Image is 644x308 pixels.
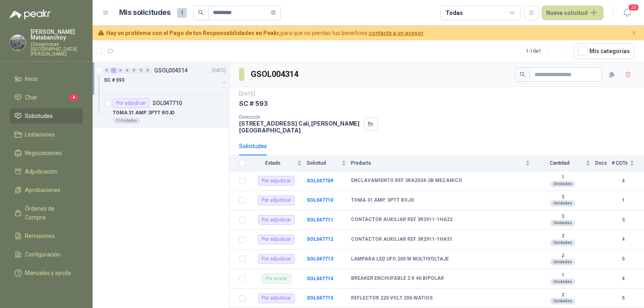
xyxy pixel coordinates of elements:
[10,127,83,142] a: Licitaciones
[104,76,124,84] p: SC # 593
[239,120,361,134] p: [STREET_ADDRESS] Cali , [PERSON_NAME][GEOGRAPHIC_DATA]
[351,178,462,184] b: ENCLAVAMIENTO REF 3RA2034-2B MECANICO
[10,90,83,105] a: Chat4
[595,155,612,171] th: Docs
[31,42,83,56] p: Oleaginosas [GEOGRAPHIC_DATA][PERSON_NAME]
[535,253,590,259] b: 2
[10,228,83,244] a: Remisiones
[307,276,333,281] a: SOL047714
[351,217,452,223] b: CONTACTOR AUXILIAR REF 3R2911-1HA22
[239,90,255,98] p: [DATE]
[212,67,226,74] p: [DATE]
[307,236,333,242] a: SOL047712
[10,35,25,50] img: Company Logo
[307,295,333,301] a: SOL047715
[25,250,60,259] span: Configuración
[535,272,590,279] b: 1
[198,10,204,15] span: search
[351,275,444,282] b: BREAKER ENCHUFABLE 2 X 40 BIPOLAR
[535,194,590,201] b: 3
[258,235,295,244] div: Por adjudicar
[612,196,634,204] b: 1
[628,4,639,11] span: 20
[258,215,295,225] div: Por adjudicar
[113,109,175,117] p: TOMA 31 AMP. 3PTT ROJO
[118,68,124,73] div: 0
[351,295,433,302] b: REFLECTOR 220 VOLT.200 WATIOS
[351,155,535,171] th: Producto
[612,155,644,171] th: # COTs
[258,254,295,264] div: Por adjudicar
[153,100,182,106] p: SOL047710
[239,114,361,120] p: Dirección
[25,204,75,222] span: Órdenes de Compra
[106,29,424,37] span: para que no pierdas tus beneficios
[271,9,276,17] span: close-circle
[10,201,83,225] a: Órdenes de Compra
[258,176,295,186] div: Por adjudicar
[542,6,603,20] button: Nueva solicitud
[25,74,38,83] span: Inicio
[111,68,117,73] div: 1
[520,72,525,77] span: search
[250,160,295,166] span: Estado
[258,294,295,303] div: Por adjudicar
[612,236,634,243] b: 4
[119,7,171,19] h1: Mis solicitudes
[25,149,62,157] span: Negociaciones
[550,279,575,285] div: Unidades
[69,94,78,101] span: 4
[25,269,71,277] span: Manuales y ayuda
[25,186,60,194] span: Aprobaciones
[25,130,55,139] span: Licitaciones
[10,108,83,124] a: Solicitudes
[239,142,267,151] div: Solicitudes
[612,255,634,263] b: 5
[10,71,83,87] a: Inicio
[10,247,83,262] a: Configuración
[351,236,452,243] b: CONTACTOR AUXILIAR REF 3R2911-1HA31
[535,233,590,240] b: 3
[629,28,639,38] button: Cerrar
[10,145,83,161] a: Negociaciones
[307,178,333,184] a: SOL047709
[620,6,634,20] button: 20
[535,160,584,166] span: Cantidad
[351,197,414,204] b: TOMA 31 AMP. 3PTT ROJO
[10,265,83,281] a: Manuales y ayuda
[369,30,424,36] a: contacta a un asesor
[612,216,634,224] b: 3
[535,213,590,220] b: 3
[271,10,276,15] span: close-circle
[25,167,58,176] span: Adjudicación
[25,93,37,102] span: Chat
[113,98,149,108] div: Por adjudicar
[145,68,151,73] div: 0
[31,29,83,40] p: [PERSON_NAME] Matabanchoy
[574,43,634,59] button: Mís categorías
[307,160,340,166] span: Solicitud
[10,164,83,179] a: Adjudicación
[526,45,567,58] div: 1 - 1 de 1
[124,68,130,73] div: 0
[612,177,634,185] b: 4
[307,217,333,223] a: SOL047711
[131,68,137,73] div: 0
[177,8,187,18] span: 1
[239,99,268,108] p: SC # 593
[138,68,144,73] div: 0
[93,95,229,128] a: Por adjudicarSOL047710TOMA 31 AMP. 3PTT ROJO3 Unidades
[25,232,55,240] span: Remisiones
[258,196,295,205] div: Por adjudicar
[550,181,575,187] div: Unidades
[307,197,333,203] a: SOL047710
[104,68,110,73] div: 0
[10,10,51,19] img: Logo peakr
[550,220,575,226] div: Unidades
[307,256,333,262] a: SOL047713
